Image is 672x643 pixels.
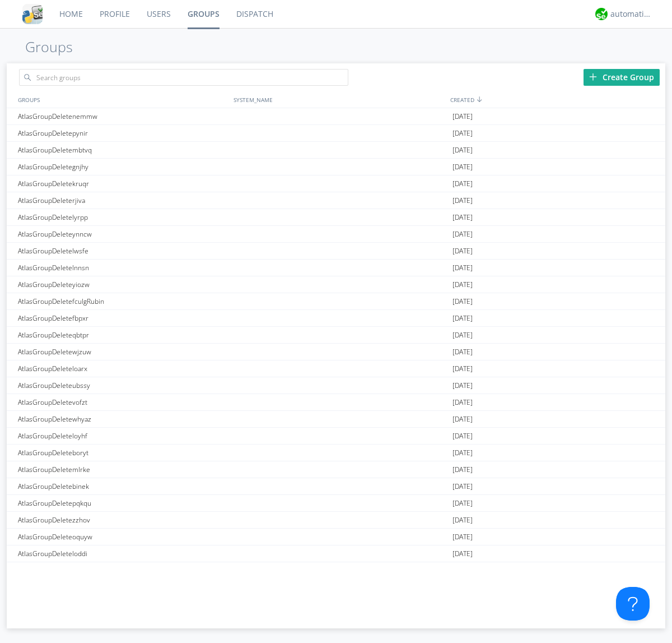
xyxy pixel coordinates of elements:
[19,69,348,86] input: Search groups
[447,91,665,108] div: CREATED
[7,562,665,579] a: AtlasGroupDeleteaduyn[DATE]
[15,192,231,209] div: AtlasGroupDeleterjiva
[7,293,665,310] a: AtlasGroupDeletefculgRubin[DATE]
[452,411,473,428] span: [DATE]
[7,445,665,461] a: AtlasGroupDeleteboryt[DATE]
[452,175,473,192] span: [DATE]
[15,461,231,478] div: AtlasGroupDeletemlrke
[595,8,608,20] img: d2d01cd9b4174d08988066c6d424eccd
[15,377,231,394] div: AtlasGroupDeleteubssy
[15,108,231,124] div: AtlasGroupDeletenemmw
[15,545,231,562] div: AtlasGroupDeleteloddi
[452,495,473,512] span: [DATE]
[7,175,665,192] a: AtlasGroupDeletekruqr[DATE]
[452,478,473,495] span: [DATE]
[452,461,473,478] span: [DATE]
[7,428,665,445] a: AtlasGroupDeleteloyhf[DATE]
[452,209,473,226] span: [DATE]
[452,192,473,209] span: [DATE]
[7,411,665,428] a: AtlasGroupDeletewhyaz[DATE]
[15,360,231,377] div: AtlasGroupDeleteloarx
[7,512,665,529] a: AtlasGroupDeletezzhov[DATE]
[452,159,473,175] span: [DATE]
[452,142,473,159] span: [DATE]
[452,243,473,260] span: [DATE]
[452,428,473,445] span: [DATE]
[7,142,665,159] a: AtlasGroupDeletembtvq[DATE]
[452,226,473,243] span: [DATE]
[15,562,231,579] div: AtlasGroupDeleteaduyn
[7,545,665,562] a: AtlasGroupDeleteloddi[DATE]
[452,108,473,125] span: [DATE]
[15,428,231,444] div: AtlasGroupDeleteloyhf
[15,175,231,192] div: AtlasGroupDeletekruqr
[452,310,473,327] span: [DATE]
[452,260,473,276] span: [DATE]
[584,69,660,86] div: Create Group
[452,445,473,461] span: [DATE]
[15,243,231,259] div: AtlasGroupDeletelwsfe
[7,529,665,545] a: AtlasGroupDeleteoquyw[DATE]
[7,394,665,411] a: AtlasGroupDeletevofzt[DATE]
[452,276,473,293] span: [DATE]
[7,377,665,394] a: AtlasGroupDeleteubssy[DATE]
[15,394,231,410] div: AtlasGroupDeletevofzt
[15,142,231,158] div: AtlasGroupDeletembtvq
[22,4,43,24] img: cddb5a64eb264b2086981ab96f4c1ba7
[15,411,231,427] div: AtlasGroupDeletewhyaz
[15,495,231,511] div: AtlasGroupDeletepqkqu
[616,587,650,621] iframe: Toggle Customer Support
[7,108,665,125] a: AtlasGroupDeletenemmw[DATE]
[7,159,665,175] a: AtlasGroupDeletegnjhy[DATE]
[452,293,473,310] span: [DATE]
[15,512,231,528] div: AtlasGroupDeletezzhov
[15,260,231,276] div: AtlasGroupDeletelnnsn
[452,562,473,579] span: [DATE]
[15,159,231,175] div: AtlasGroupDeletegnjhy
[452,377,473,394] span: [DATE]
[15,125,231,141] div: AtlasGroupDeletepynir
[15,209,231,225] div: AtlasGroupDeletelyrpp
[15,91,228,108] div: GROUPS
[7,478,665,495] a: AtlasGroupDeletebinek[DATE]
[7,125,665,142] a: AtlasGroupDeletepynir[DATE]
[7,495,665,512] a: AtlasGroupDeletepqkqu[DATE]
[452,394,473,411] span: [DATE]
[589,73,597,81] img: plus.svg
[15,293,231,309] div: AtlasGroupDeletefculgRubin
[7,276,665,293] a: AtlasGroupDeleteyiozw[DATE]
[452,512,473,529] span: [DATE]
[15,310,231,326] div: AtlasGroupDeletefbpxr
[15,226,231,242] div: AtlasGroupDeleteynncw
[7,243,665,260] a: AtlasGroupDeletelwsfe[DATE]
[15,529,231,545] div: AtlasGroupDeleteoquyw
[15,445,231,461] div: AtlasGroupDeleteboryt
[7,327,665,344] a: AtlasGroupDeleteqbtpr[DATE]
[452,545,473,562] span: [DATE]
[7,209,665,226] a: AtlasGroupDeletelyrpp[DATE]
[452,344,473,360] span: [DATE]
[15,327,231,343] div: AtlasGroupDeleteqbtpr
[7,192,665,209] a: AtlasGroupDeleterjiva[DATE]
[15,276,231,293] div: AtlasGroupDeleteyiozw
[15,478,231,494] div: AtlasGroupDeletebinek
[452,125,473,142] span: [DATE]
[7,344,665,360] a: AtlasGroupDeletewjzuw[DATE]
[7,226,665,243] a: AtlasGroupDeleteynncw[DATE]
[610,8,652,20] div: automation+atlas
[7,260,665,276] a: AtlasGroupDeletelnnsn[DATE]
[452,327,473,344] span: [DATE]
[452,360,473,377] span: [DATE]
[231,91,447,108] div: SYSTEM_NAME
[15,344,231,360] div: AtlasGroupDeletewjzuw
[7,461,665,478] a: AtlasGroupDeletemlrke[DATE]
[452,529,473,545] span: [DATE]
[7,360,665,377] a: AtlasGroupDeleteloarx[DATE]
[7,310,665,327] a: AtlasGroupDeletefbpxr[DATE]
